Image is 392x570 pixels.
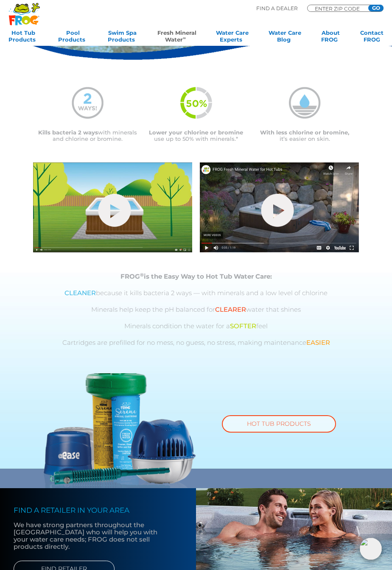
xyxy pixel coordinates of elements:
[216,29,249,46] a: Water CareExperts
[140,272,144,278] sup: ®
[215,305,246,313] span: CLEARER
[120,272,272,280] strong: FROG is the Easy Way to Hot Tub Water Care:
[44,373,196,488] img: fmw-hot-tub-product-v2
[289,87,321,119] img: mineral-water-less-chlorine
[222,415,336,433] a: HOT TUB PRODUCTS
[200,162,359,252] img: fmw-hot-tub-cover-2
[360,29,384,46] a: ContactFROG
[72,87,104,119] img: mineral-water-2-ways
[8,29,38,46] a: Hot TubProducts
[14,506,169,514] h4: FIND A RETAILER IN YOUR AREA
[38,129,98,136] span: Kills bacteria 2 ways
[306,338,330,346] span: EASIER
[321,29,340,46] a: AboutFROG
[44,339,348,346] p: Cartridges are prefilled for no mess, no guess, no stress, making maintenance
[44,306,348,313] p: Minerals help keep the pH balanced for water that shines
[183,36,186,40] sup: ∞
[368,5,384,11] input: GO
[149,129,243,136] span: Lower your chlorine or bromine
[250,129,359,142] p: it’s easier on skin.
[108,29,137,46] a: Swim SpaProducts
[33,129,142,142] p: with minerals and chlorine or bromine.
[44,322,348,330] p: Minerals condition the water for a feel
[33,162,192,252] img: fmw-hot-tub-cover-1
[269,29,301,46] a: Water CareBlog
[58,29,88,46] a: PoolProducts
[260,129,349,136] span: With less chlorine or bromine,
[44,289,348,296] p: because it kills bacteria 2 ways — with minerals and a low level of chlorine
[180,87,212,119] img: fmw-50percent-icon
[64,289,96,297] span: CLEANER
[14,521,169,550] p: We have strong partners throughout the [GEOGRAPHIC_DATA] who will help you with your water care n...
[256,5,298,12] p: Find A Dealer
[230,322,256,330] span: SOFTER
[157,29,196,46] a: Fresh MineralWater∞
[142,129,250,142] p: use up to 50% with minerals.*
[314,6,365,11] input: Zip Code Form
[360,538,382,560] img: openIcon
